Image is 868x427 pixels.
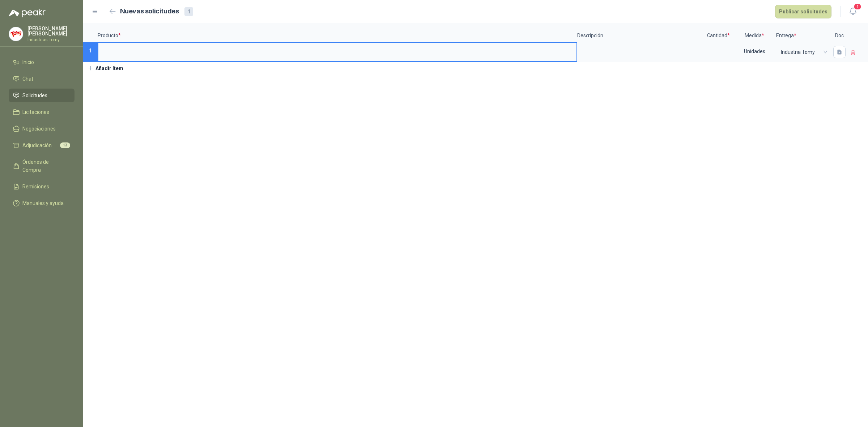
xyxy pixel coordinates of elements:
a: Licitaciones [9,105,75,119]
div: 1 [184,7,193,16]
p: 1 [83,42,98,62]
img: Logo peakr [9,9,46,17]
span: Inicio [22,58,34,66]
span: Manuales y ayuda [22,199,64,207]
span: Órdenes de Compra [22,158,68,174]
p: Cantidad [704,23,733,42]
a: Manuales y ayuda [9,196,75,210]
a: Adjudicación13 [9,138,75,152]
p: Entrega [776,23,830,42]
span: 1 [854,3,861,10]
span: Industria Tomy [781,47,826,57]
a: Remisiones [9,180,75,193]
p: [PERSON_NAME] [PERSON_NAME] [27,26,75,36]
a: Órdenes de Compra [9,155,75,177]
span: Adjudicación [22,141,52,149]
h2: Nuevas solicitudes [120,6,179,17]
span: Remisiones [22,183,49,191]
span: Licitaciones [22,108,49,116]
p: Medida [733,23,776,42]
span: Chat [22,75,33,83]
button: Añadir ítem [83,62,128,74]
a: Inicio [9,55,75,69]
button: Publicar solicitudes [775,5,831,18]
p: Doc [830,23,848,42]
a: Solicitudes [9,89,75,102]
a: Negociaciones [9,122,75,136]
span: Solicitudes [22,91,47,99]
img: Company Logo [9,27,23,41]
button: 1 [846,5,859,18]
p: Industrias Tomy [27,38,75,42]
div: Unidades [733,43,775,60]
p: Descripción [577,23,704,42]
span: Negociaciones [22,125,56,133]
p: Producto [98,23,577,42]
a: Chat [9,72,75,86]
span: 13 [60,142,70,148]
